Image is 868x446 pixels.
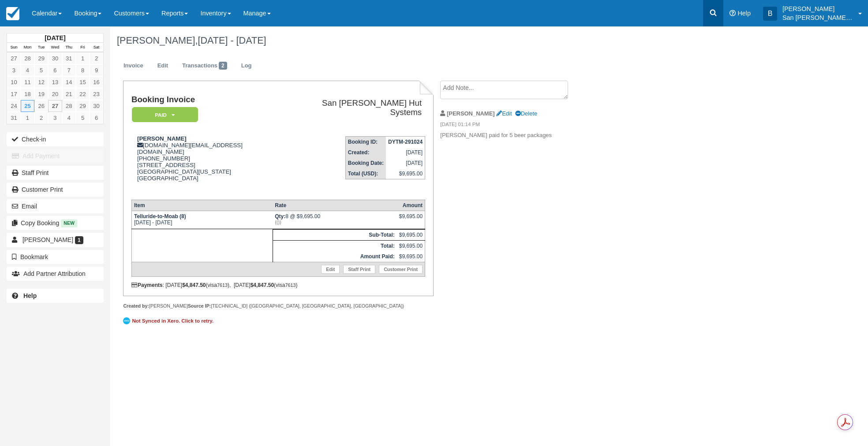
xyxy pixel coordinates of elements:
[763,7,777,21] div: B
[782,4,853,13] p: [PERSON_NAME]
[48,52,62,64] a: 30
[48,43,62,52] th: Wed
[90,64,103,76] a: 9
[123,316,216,326] a: Not Synced in Xero. Click to retry.
[6,7,19,20] img: checkfront-main-nav-mini-logo.png
[62,64,76,76] a: 7
[34,64,48,76] a: 5
[21,76,34,88] a: 11
[34,43,48,52] th: Tue
[7,43,21,52] th: Sun
[90,76,103,88] a: 16
[23,292,37,299] b: Help
[34,76,48,88] a: 12
[131,135,287,193] div: [DOMAIN_NAME][EMAIL_ADDRESS][DOMAIN_NAME] [PHONE_NUMBER] [STREET_ADDRESS] [GEOGRAPHIC_DATA][US_ST...
[131,211,273,229] td: [DATE] - [DATE]
[515,110,537,117] a: Delete
[131,282,163,288] strong: Payments
[48,112,62,124] a: 3
[76,88,90,100] a: 22
[90,52,103,64] a: 2
[397,200,425,211] th: Amount
[345,168,386,179] th: Total (USD):
[7,250,104,264] button: Bookmark
[7,289,104,303] a: Help
[7,132,104,146] button: Check-in
[7,267,104,281] button: Add Partner Attribution
[131,200,273,211] th: Item
[343,265,375,274] a: Staff Print
[7,64,21,76] a: 3
[90,100,103,112] a: 30
[21,64,34,76] a: 4
[345,158,386,168] th: Booking Date:
[76,76,90,88] a: 15
[440,121,589,130] em: [DATE] 01:14 PM
[782,13,853,22] p: San [PERSON_NAME] Hut Systems
[176,57,234,74] a: Transactions2
[45,34,65,41] strong: [DATE]
[75,236,83,244] span: 1
[131,95,287,104] h1: Booking Invoice
[34,100,48,112] a: 26
[76,112,90,124] a: 5
[251,282,274,288] strong: $4,847.50
[62,100,76,112] a: 28
[34,52,48,64] a: 29
[275,219,394,225] em: (())
[399,213,423,227] div: $9,695.00
[21,112,34,124] a: 1
[273,240,397,251] th: Total:
[275,213,285,219] strong: Qty
[22,236,73,243] span: [PERSON_NAME]
[131,107,195,123] a: Paid
[496,110,512,117] a: Edit
[397,229,425,240] td: $9,695.00
[386,158,425,168] td: [DATE]
[123,303,433,309] div: [PERSON_NAME] [TECHNICAL_ID] ([GEOGRAPHIC_DATA], [GEOGRAPHIC_DATA], [GEOGRAPHIC_DATA])
[137,135,187,142] strong: [PERSON_NAME]
[76,52,90,64] a: 1
[62,76,76,88] a: 14
[76,64,90,76] a: 8
[7,52,21,64] a: 27
[7,149,104,163] button: Add Payment
[217,282,228,288] small: 7613
[151,57,175,74] a: Edit
[290,99,422,117] h2: San [PERSON_NAME] Hut Systems
[7,112,21,124] a: 31
[48,100,62,112] a: 27
[345,137,386,148] th: Booking ID:
[61,219,77,227] span: New
[7,76,21,88] a: 10
[182,282,206,288] strong: $4,847.50
[117,35,755,46] h1: [PERSON_NAME],
[90,112,103,124] a: 6
[7,199,104,213] button: Email
[34,112,48,124] a: 2
[235,57,258,74] a: Log
[48,88,62,100] a: 20
[21,88,34,100] a: 18
[188,303,211,308] strong: Source IP:
[273,251,397,262] th: Amount Paid:
[134,213,186,219] strong: Telluride-to-Moab (8)
[7,182,104,197] a: Customer Print
[273,211,397,229] td: 8 @ $9,695.00
[62,52,76,64] a: 31
[198,35,266,46] span: [DATE] - [DATE]
[7,100,21,112] a: 24
[131,282,425,288] div: : [DATE] (visa ), [DATE] (visa )
[21,52,34,64] a: 28
[386,147,425,158] td: [DATE]
[7,166,104,180] a: Staff Print
[397,251,425,262] td: $9,695.00
[117,57,150,74] a: Invoice
[48,64,62,76] a: 6
[273,200,397,211] th: Rate
[21,43,34,52] th: Mon
[62,88,76,100] a: 21
[386,168,425,179] td: $9,695.00
[76,100,90,112] a: 29
[273,229,397,240] th: Sub-Total:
